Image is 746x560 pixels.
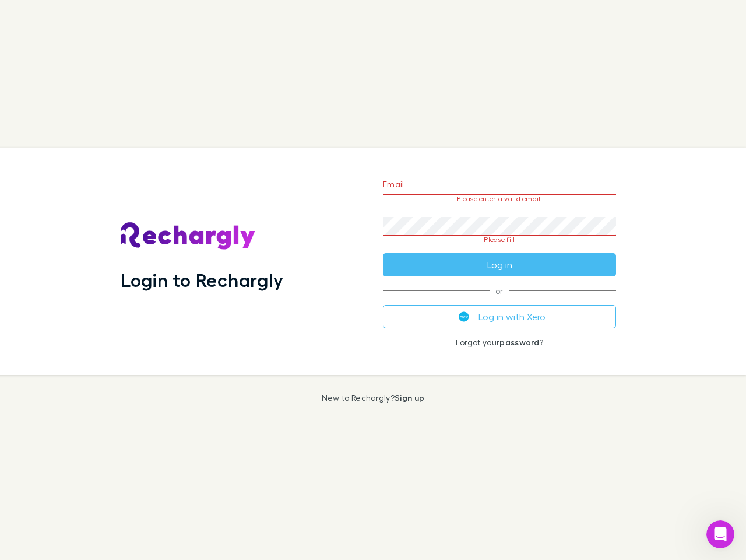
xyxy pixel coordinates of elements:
[322,393,425,402] p: New to Rechargly?
[383,305,616,328] button: Log in with Xero
[499,337,539,347] a: password
[121,269,283,291] h1: Login to Rechargly
[383,290,616,291] span: or
[395,393,424,402] a: Sign up
[383,236,616,244] p: Please fill
[383,195,616,203] p: Please enter a valid email.
[383,338,616,347] p: Forgot your ?
[121,222,256,250] img: Rechargly's Logo
[706,520,734,548] iframe: Intercom live chat
[383,253,616,276] button: Log in
[459,311,469,322] img: Xero's logo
